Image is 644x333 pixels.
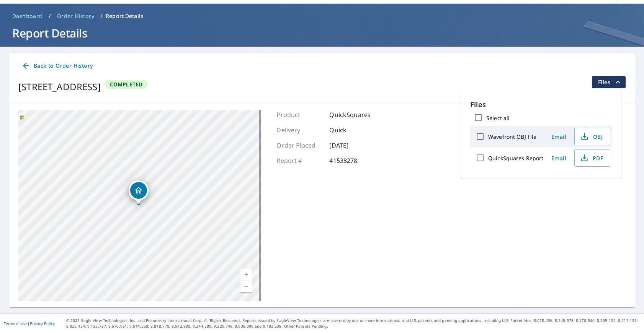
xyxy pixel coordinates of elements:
[574,128,610,145] button: OBJ
[18,59,96,73] a: Back to Order History
[488,133,536,140] label: Wavefront OBJ File
[106,12,143,20] p: Report Details
[240,269,252,281] a: Current Level 16, Zoom In
[547,131,571,143] button: Email
[329,110,375,119] p: QuickSquares
[21,61,93,71] span: Back to Order History
[276,125,322,135] p: Delivery
[592,76,626,88] button: filesDropdownBtn-41538278
[49,11,51,21] li: /
[329,141,375,150] p: [DATE]
[470,99,612,110] p: Files
[276,110,322,119] p: Product
[598,78,623,87] span: Files
[329,156,375,165] p: 41538278
[54,10,97,22] a: Order History
[30,321,55,326] a: Privacy Policy
[57,12,94,20] span: Order History
[129,180,149,204] div: Dropped pin, building 1, Residential property, 532 Broadway El Cajon, CA 92021-5425
[276,156,322,165] p: Report #
[579,153,604,162] span: PDF
[550,154,568,162] span: Email
[240,281,252,292] a: Current Level 16, Zoom Out
[579,132,604,141] span: OBJ
[18,80,101,94] div: [STREET_ADDRESS]
[105,81,147,88] span: Completed
[276,141,322,150] p: Order Placed
[486,114,510,122] label: Select all
[100,11,103,21] li: /
[9,10,46,22] a: Dashboard
[66,318,640,329] p: © 2025 Eagle View Technologies, Inc. and Pictometry International Corp. All Rights Reserved. Repo...
[329,125,375,135] p: Quick
[4,321,28,326] a: Terms of Use
[12,12,42,20] span: Dashboard
[550,133,568,140] span: Email
[488,154,544,162] label: QuickSquares Report
[574,149,610,167] button: PDF
[9,10,635,22] nav: breadcrumb
[547,152,571,164] button: Email
[4,321,55,326] p: |
[9,25,635,41] h1: Report Details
